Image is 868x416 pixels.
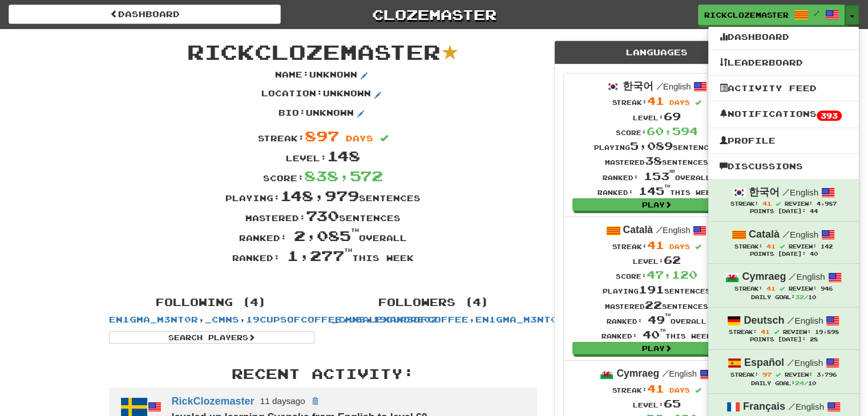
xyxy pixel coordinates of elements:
[109,331,314,344] a: Search Players
[669,243,690,250] span: days
[100,226,546,246] div: Ranked: overall
[708,30,859,44] a: Dashboard
[623,80,653,92] strong: 한국어
[594,153,719,168] div: Mastered sentences
[261,88,385,101] p: Location : Unknown
[601,252,712,267] div: Level:
[787,316,823,325] small: English
[109,297,314,308] h4: Following (4)
[708,159,859,174] a: Discussions
[287,247,352,264] span: 1,277
[305,127,339,144] span: 897
[594,93,719,108] div: Streak:
[172,395,255,406] a: RickClozemaster
[100,166,546,186] div: Score:
[720,208,847,215] div: Points [DATE]: 44
[708,264,859,307] a: Cymraeg /English Streak: 41 Review: 946 Daily Goal:32/10
[187,39,441,64] span: RickClozemaster
[601,267,712,282] div: Score:
[762,371,772,378] span: 97
[205,315,239,324] a: _cmns
[782,229,790,239] span: /
[246,315,342,324] a: 19cupsofcoffee
[782,187,790,197] span: /
[662,369,697,378] small: English
[9,5,281,24] a: Dashboard
[304,167,383,184] span: 838,572
[780,286,785,291] span: Streak includes today.
[594,109,719,124] div: Level:
[744,315,784,326] strong: Deutsch
[648,313,671,326] span: 49
[656,81,663,91] span: /
[327,147,360,164] span: 148
[647,268,697,281] span: 47,120
[660,328,665,332] sup: th
[373,315,469,324] a: 19cupsofcoffee
[594,183,719,198] div: Ranked: this week
[664,184,670,188] sup: th
[645,154,662,167] span: 38
[780,244,785,249] span: Streak includes today.
[749,186,780,198] strong: 한국어
[782,230,818,239] small: English
[785,372,813,378] span: Review:
[785,201,813,207] span: Review:
[275,69,371,83] p: Name : Unknown
[730,372,758,378] span: Streak:
[100,186,546,206] div: Playing: sentences
[601,381,712,396] div: Streak:
[601,312,712,327] div: Ranked: overall
[594,124,719,138] div: Score:
[817,201,837,207] span: 4,987
[788,402,824,411] small: English
[100,146,546,166] div: Level:
[351,227,359,233] sup: th
[647,95,664,107] span: 41
[601,396,712,411] div: Level:
[744,357,784,368] strong: Español
[278,107,368,121] p: Bio : Unknown
[762,200,772,207] span: 41
[647,125,698,137] span: 60,594
[100,206,546,226] div: Mastered: sentences
[647,239,664,251] span: 41
[656,82,691,91] small: English
[708,308,859,349] a: Deutsch /English Streak: 41 Review: 19,898 Points [DATE]: 28
[306,207,339,224] span: 730
[708,350,859,393] a: Español /English Streak: 97 Review: 3,796 Daily Goal:24/10
[787,358,823,368] small: English
[720,336,847,344] div: Points [DATE]: 28
[776,201,781,206] span: Streak includes today.
[749,229,780,240] strong: Català
[787,357,794,368] span: /
[594,169,719,183] div: Ranked: overall
[475,315,564,324] a: En1gma_M3nt0r
[298,5,570,25] a: Clozemaster
[555,41,759,64] div: Languages
[669,386,690,394] span: days
[616,368,659,379] strong: Cymraeg
[821,243,833,250] span: 142
[760,328,769,335] span: 41
[695,100,701,106] span: Streak includes today.
[260,396,305,406] small: 11 days ago
[789,272,825,282] small: English
[601,238,712,252] div: Streak:
[773,329,778,335] span: Streak includes today.
[283,271,320,283] iframe: X Post Button
[294,227,359,244] span: 2,085
[669,169,675,173] sup: rd
[734,243,762,250] span: Streak:
[704,10,789,20] span: RickClozemaster
[656,225,663,235] span: /
[742,271,786,282] strong: Cymraeg
[766,285,776,292] span: 41
[789,286,817,292] span: Review:
[734,286,762,292] span: Streak:
[280,187,359,204] span: 148,979
[623,224,653,235] strong: Català
[109,315,198,324] a: En1gma_M3nt0r
[776,372,781,377] span: Streak includes today.
[787,315,794,325] span: /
